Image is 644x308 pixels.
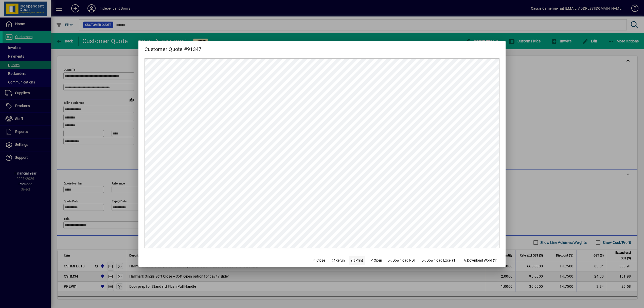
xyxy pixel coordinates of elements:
[463,258,498,263] span: Download Word (1)
[369,258,382,263] span: Open
[138,41,207,53] h2: Customer Quote #91347
[422,258,457,263] span: Download Excel (1)
[367,256,384,265] a: Open
[331,258,345,263] span: Rerun
[310,256,327,265] button: Close
[388,258,416,263] span: Download PDF
[386,256,418,265] a: Download PDF
[351,258,363,263] span: Print
[461,256,500,265] button: Download Word (1)
[312,258,325,263] span: Close
[349,256,365,265] button: Print
[420,256,459,265] button: Download Excel (1)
